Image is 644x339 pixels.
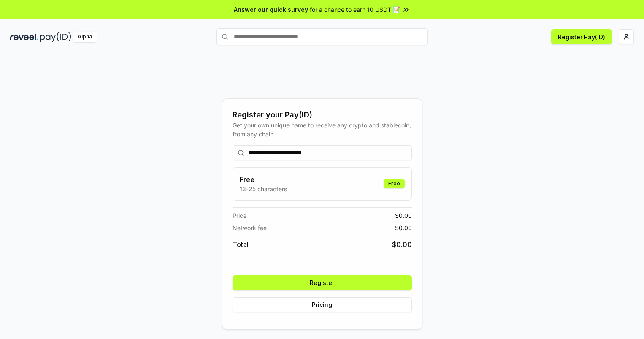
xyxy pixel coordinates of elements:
[73,32,97,42] div: Alpha
[395,223,412,232] span: $ 0.00
[233,297,412,312] button: Pricing
[233,239,249,250] span: Total
[10,32,38,42] img: reveel_dark
[310,5,400,14] span: for a chance to earn 10 USDT 📝
[40,32,71,42] img: pay_id
[392,239,412,250] span: $ 0.00
[233,211,246,220] span: Price
[233,121,412,138] div: Get your own unique name to receive any crypto and stablecoin, from any chain
[233,275,412,290] button: Register
[551,29,612,44] button: Register Pay(ID)
[384,179,405,188] div: Free
[233,109,412,121] div: Register your Pay(ID)
[234,5,308,14] span: Answer our quick survey
[233,223,267,232] span: Network fee
[395,211,412,220] span: $ 0.00
[240,184,287,193] p: 13-25 characters
[240,174,287,184] h3: Free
